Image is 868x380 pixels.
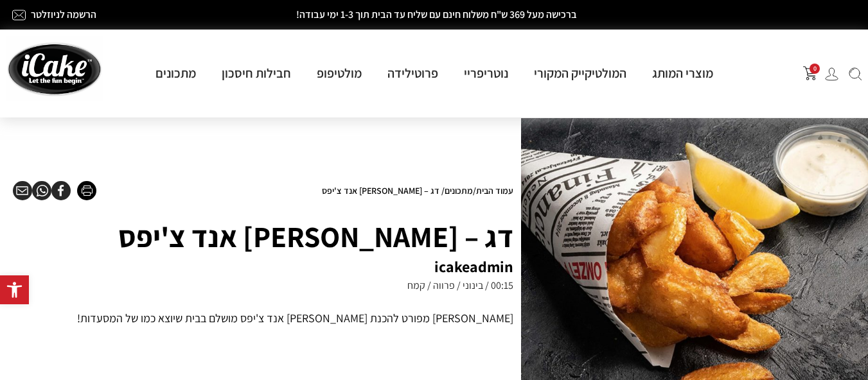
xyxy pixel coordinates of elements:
[304,65,375,82] a: מולטיפופ
[322,186,513,196] nav: Breadcrumb
[427,281,455,291] h6: פרווה /
[457,281,483,291] h6: בינוני /
[803,66,817,80] img: shopping-cart.png
[191,10,682,20] h2: ברכישה מעל 369 ש"ח משלוח חינם עם שליח עד הבית תוך 1-3 ימי עבודה!
[13,310,513,327] div: [PERSON_NAME] מפורט להכנת [PERSON_NAME] אנד צ'יפס מושלם בבית שיוצא כמו של המסעדות!
[407,281,425,291] h6: קמח
[143,65,209,82] a: מתכונים
[810,64,820,74] span: 0
[51,181,71,200] div: שיתוף ב facebook
[803,66,817,80] button: פתח עגלת קניות צדדית
[445,185,473,196] a: מתכונים
[31,8,96,21] a: הרשמה לניוזלטר
[209,65,304,82] a: חבילות חיסכון
[375,65,451,82] a: פרוטילידה
[13,181,32,200] div: שיתוף ב email
[451,65,521,82] a: נוטריפריי
[521,65,639,82] a: המולטיקייק המקורי
[32,181,51,200] div: שיתוף ב whatsapp
[485,281,513,291] h6: 00:15 /
[476,185,513,196] a: עמוד הבית
[13,259,513,274] h2: icakeadmin
[13,214,513,259] h1: דג – [PERSON_NAME] אנד צ'יפס
[639,65,726,82] a: מוצרי המותג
